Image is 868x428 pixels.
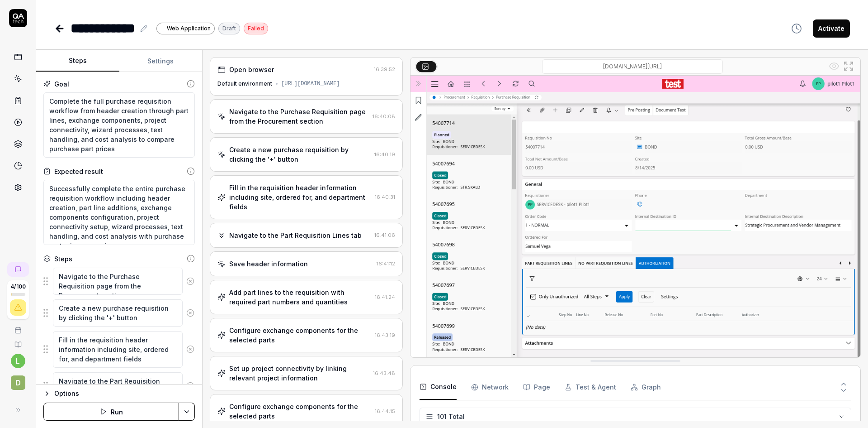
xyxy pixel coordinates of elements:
[841,59,856,73] button: Open in full screen
[11,375,25,390] span: D
[183,340,198,358] button: Remove step
[218,23,240,34] div: Draft
[119,50,203,72] button: Settings
[54,167,103,176] div: Expected result
[229,326,371,345] div: Configure exchange components for the selected parts
[43,299,195,327] div: Suggestions
[156,22,215,34] a: Web Application
[54,254,72,264] div: Steps
[167,24,211,33] span: Web Application
[565,375,616,400] button: Test & Agent
[217,80,272,88] div: Default environment
[43,403,179,421] button: Run
[827,59,841,73] button: Show all interative elements
[471,375,509,400] button: Network
[374,66,395,72] time: 16:39:52
[375,194,395,200] time: 16:40:31
[375,332,395,338] time: 16:43:19
[7,262,29,277] a: New conversation
[373,370,395,376] time: 16:43:48
[229,183,371,212] div: Fill in the requisition header information including site, ordered for, and department fields
[4,368,32,392] button: D
[786,19,807,38] button: View version history
[375,294,395,300] time: 16:41:24
[11,354,25,368] button: l
[229,107,369,126] div: Navigate to the Purchase Requisition page from the Procurement section
[420,375,457,400] button: Console
[813,19,850,38] button: Activate
[4,334,32,348] a: Documentation
[229,231,362,240] div: Navigate to the Part Requisition Lines tab
[631,375,661,400] button: Graph
[229,65,274,74] div: Open browser
[374,232,395,238] time: 16:41:06
[229,145,371,164] div: Create a new purchase requisition by clicking the '+' button
[374,151,395,158] time: 16:40:19
[36,50,119,72] button: Steps
[229,364,369,383] div: Set up project connectivity by linking relevant project information
[43,331,195,368] div: Suggestions
[229,402,371,421] div: Configure exchange components for the selected parts
[229,259,308,269] div: Save header information
[10,284,26,289] span: 4 / 100
[229,288,371,307] div: Add part lines to the requisition with required part numbers and quantities
[183,272,198,290] button: Remove step
[54,79,69,89] div: Goal
[373,113,395,120] time: 16:40:08
[183,304,198,322] button: Remove step
[375,408,395,414] time: 16:44:15
[43,267,195,295] div: Suggestions
[410,76,860,357] img: Screenshot
[54,388,195,399] div: Options
[281,80,340,88] div: [URL][DOMAIN_NAME]
[43,372,195,400] div: Suggestions
[377,260,395,267] time: 16:41:12
[523,375,550,400] button: Page
[183,377,198,395] button: Remove step
[43,388,195,399] button: Options
[4,319,32,334] a: Book a call with us
[244,23,268,34] div: Failed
